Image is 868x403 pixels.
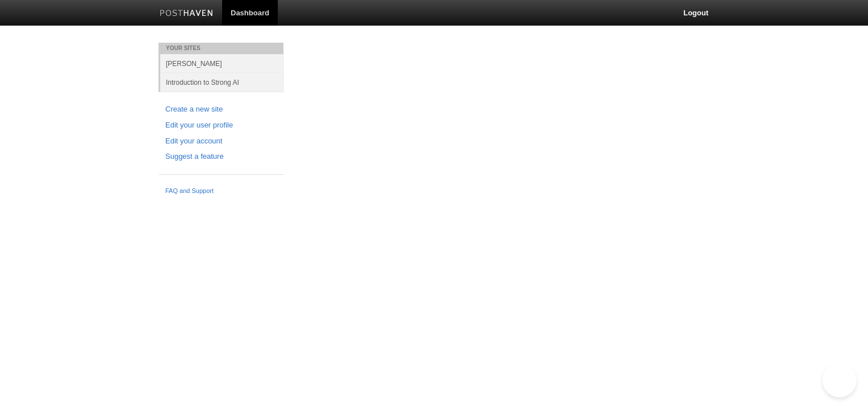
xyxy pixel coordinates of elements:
img: Posthaven-bar [160,10,214,18]
a: [PERSON_NAME] [160,54,283,73]
a: Edit your user profile [165,120,277,131]
li: Your Sites [158,43,283,54]
a: Introduction to Strong AI [160,73,283,92]
a: Suggest a feature [165,151,277,163]
iframe: Help Scout Beacon - Open [823,363,857,397]
a: FAQ and Support [165,186,277,196]
a: Edit your account [165,135,277,147]
a: Create a new site [165,104,277,116]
